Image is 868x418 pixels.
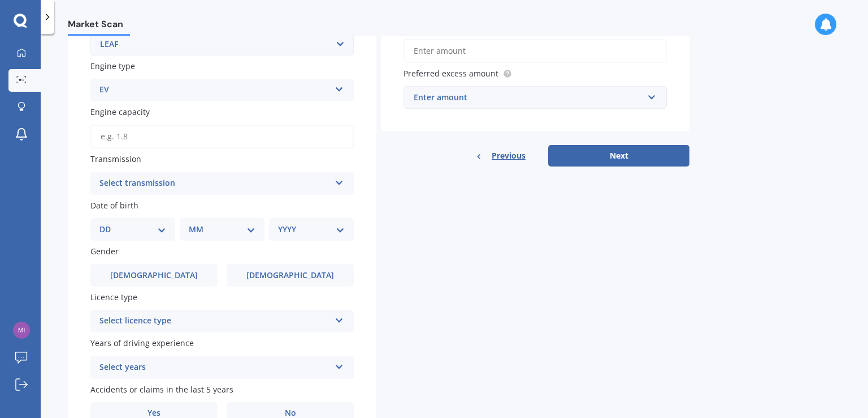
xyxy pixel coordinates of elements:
[285,408,296,418] span: No
[548,145,689,167] button: Next
[90,106,150,117] span: Engine capacity
[90,200,138,211] span: Date of birth
[13,322,30,339] img: 931396b10c6476d941bce2c5af428a76
[90,61,135,71] span: Engine type
[90,125,354,148] input: e.g. 1.8
[246,271,334,280] span: [DEMOGRAPHIC_DATA]
[99,177,330,190] div: Select transmission
[90,246,119,257] span: Gender
[99,314,330,328] div: Select licence type
[147,408,160,418] span: Yes
[90,292,137,302] span: Licence type
[90,384,233,395] span: Accidents or claims in the last 5 years
[110,271,198,280] span: [DEMOGRAPHIC_DATA]
[99,361,330,374] div: Select years
[68,19,130,34] span: Market Scan
[403,68,498,79] span: Preferred excess amount
[414,91,643,104] div: Enter amount
[90,154,141,165] span: Transmission
[492,147,526,164] span: Previous
[99,83,330,97] div: EV
[90,338,194,349] span: Years of driving experience
[403,39,667,63] input: Enter amount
